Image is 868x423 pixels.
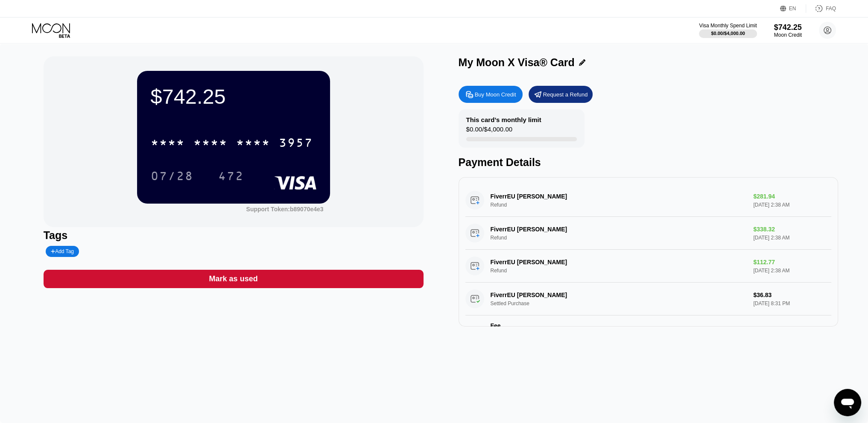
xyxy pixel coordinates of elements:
div: 472 [212,165,250,187]
div: 3957 [279,137,313,151]
div: Payment Details [459,156,839,169]
div: EN [780,4,806,13]
div: This card’s monthly limit [466,116,541,123]
div: Buy Moon Credit [459,86,523,103]
div: Add Tag [46,246,79,257]
div: Mark as used [44,270,424,288]
div: My Moon X Visa® Card [459,56,575,69]
div: $0.00 / $4,000.00 [711,31,745,36]
div: $742.25 [774,23,802,32]
div: Visa Monthly Spend Limit$0.00/$4,000.00 [699,23,757,38]
div: Mark as used [209,274,258,284]
div: Request a Refund [543,91,588,98]
iframe: Кнопка запуска окна обмена сообщениями [834,389,861,416]
div: Support Token: b89070e4e3 [246,206,324,213]
div: Fee [491,322,550,329]
div: Moon Credit [774,32,802,38]
div: 472 [218,170,244,184]
div: FeeA 1.00% fee (minimum of $1.00) is charged on all transactions$1.00[DATE] 8:31 PM [465,315,832,356]
div: Add Tag [51,248,74,254]
div: Request a Refund [529,86,593,103]
div: FAQ [826,6,836,12]
div: FAQ [806,4,836,13]
div: Tags [44,229,424,242]
div: $742.25Moon Credit [774,23,802,38]
div: Visa Monthly Spend Limit [699,23,757,29]
div: Buy Moon Credit [475,91,516,98]
div: $0.00 / $4,000.00 [466,125,512,137]
div: 07/28 [151,170,193,184]
div: Support Token:b89070e4e3 [246,206,324,213]
div: $742.25 [151,85,316,108]
div: 07/28 [144,165,200,187]
div: EN [789,6,796,12]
